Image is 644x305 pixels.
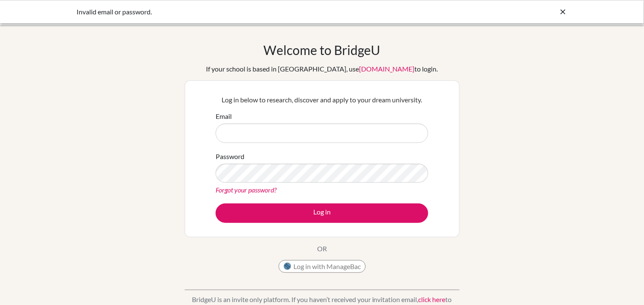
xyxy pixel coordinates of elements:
[216,186,277,194] a: Forgot your password?
[216,151,244,162] label: Password
[77,7,441,17] div: Invalid email or password.
[216,95,428,105] p: Log in below to research, discover and apply to your dream university.
[279,260,366,273] button: Log in with ManageBac
[206,64,438,74] div: If your school is based in [GEOGRAPHIC_DATA], use to login.
[419,295,446,303] a: click here
[317,244,327,254] p: OR
[359,65,415,73] a: [DOMAIN_NAME]
[216,203,428,223] button: Log in
[216,111,232,121] label: Email
[264,42,381,58] h1: Welcome to BridgeU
